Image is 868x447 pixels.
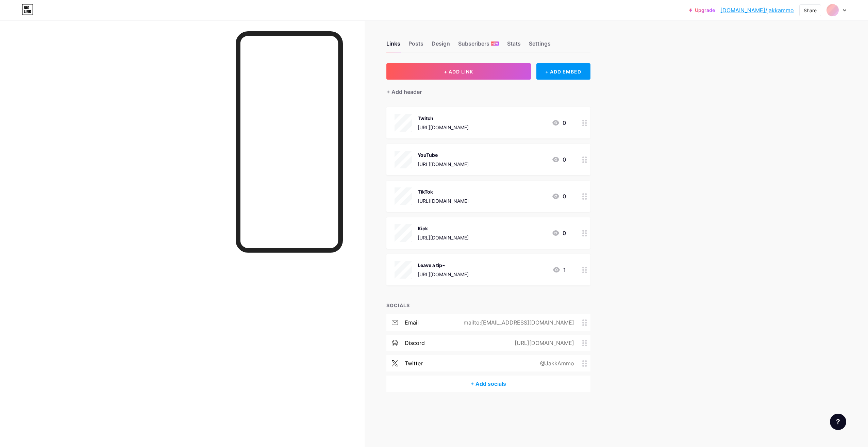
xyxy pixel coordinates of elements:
div: Kick [418,225,469,232]
div: TikTok [418,188,469,195]
div: [URL][DOMAIN_NAME] [418,271,469,278]
div: 0 [552,155,566,164]
div: 0 [552,229,566,237]
div: + ADD EMBED [536,63,590,80]
button: + ADD LINK [386,63,531,80]
div: discord [405,339,425,347]
div: Settings [529,39,551,52]
div: 0 [552,119,566,127]
div: twitter [405,359,423,367]
div: [URL][DOMAIN_NAME] [418,197,469,204]
div: Leave a tip~ [418,262,469,269]
div: SOCIALS [386,302,590,309]
div: [URL][DOMAIN_NAME] [418,161,469,168]
div: Links [386,39,400,52]
div: email [405,318,419,327]
div: 1 [552,266,566,274]
div: Share [804,7,817,14]
div: Posts [408,39,423,52]
div: Twitch [418,115,469,122]
a: Upgrade [689,7,715,13]
div: Design [432,39,450,52]
div: [URL][DOMAIN_NAME] [418,124,469,131]
div: + Add header [386,88,422,96]
div: YouTube [418,151,469,159]
span: NEW [491,42,498,46]
div: 0 [552,192,566,200]
div: [URL][DOMAIN_NAME] [504,339,582,347]
span: + ADD LINK [444,69,473,74]
div: [URL][DOMAIN_NAME] [418,234,469,241]
div: + Add socials [386,376,590,392]
div: Stats [507,39,521,52]
div: Subscribers [458,39,499,52]
div: mailto:[EMAIL_ADDRESS][DOMAIN_NAME] [453,318,582,327]
a: [DOMAIN_NAME]/jakkammo [720,6,794,14]
div: @JakkAmmo [529,359,582,367]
